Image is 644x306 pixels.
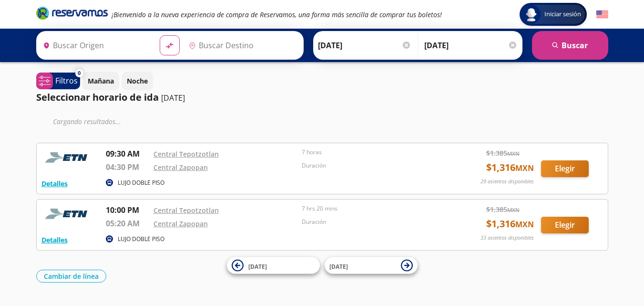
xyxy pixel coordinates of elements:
[329,262,348,270] span: [DATE]
[507,206,520,213] small: MXN
[106,218,149,229] p: 05:20 AM
[486,204,520,214] span: $ 1,385
[36,6,108,20] i: Brand Logo
[480,234,534,242] p: 33 asientos disponibles
[480,178,534,186] p: 29 asientos disponibles
[486,160,534,175] span: $ 1,316
[41,235,68,245] button: Detalles
[486,217,534,231] span: $ 1,316
[153,163,208,172] a: Central Zapopan
[248,262,267,270] span: [DATE]
[106,204,149,216] p: 10:00 PM
[532,31,608,60] button: Buscar
[88,76,114,86] p: Mañana
[82,72,119,90] button: Mañana
[596,9,608,21] button: English
[302,204,446,213] p: 7 hrs 20 mins
[41,148,94,167] img: RESERVAMOS
[541,160,589,177] button: Elegir
[39,33,153,57] input: Buscar Origen
[118,179,164,187] p: LUJO DOBLE PISO
[55,75,78,86] p: Filtros
[36,73,80,89] button: 0Filtros
[507,150,520,157] small: MXN
[515,163,534,173] small: MXN
[36,6,108,23] a: Brand Logo
[153,219,208,228] a: Central Zapopan
[106,148,149,159] p: 09:30 AM
[153,206,219,215] a: Central Tepotzotlan
[325,257,418,274] button: [DATE]
[302,218,446,226] p: Duración
[302,148,446,157] p: 7 horas
[486,148,520,158] span: $ 1,385
[161,92,185,104] p: [DATE]
[41,204,94,223] img: RESERVAMOS
[424,33,518,57] input: Opcional
[78,69,81,77] span: 0
[127,76,148,86] p: Noche
[112,10,442,19] em: ¡Bienvenido a la nueva experiencia de compra de Reservamos, una forma más sencilla de comprar tus...
[227,257,320,274] button: [DATE]
[541,10,585,19] span: Iniciar sesión
[106,161,149,173] p: 04:30 PM
[53,117,121,126] em: Cargando resultados ...
[36,90,159,105] p: Seleccionar horario de ida
[122,72,153,90] button: Noche
[185,33,298,57] input: Buscar Destino
[541,217,589,233] button: Elegir
[118,235,164,243] p: LUJO DOBLE PISO
[515,219,534,230] small: MXN
[36,270,106,283] button: Cambiar de línea
[41,179,68,189] button: Detalles
[302,161,446,170] p: Duración
[318,33,411,57] input: Elegir Fecha
[153,149,219,158] a: Central Tepotzotlan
